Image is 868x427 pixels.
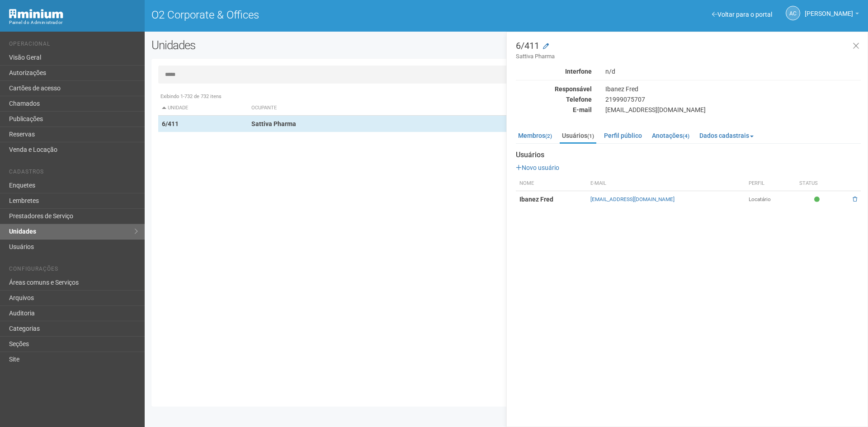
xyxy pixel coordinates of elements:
a: [PERSON_NAME] [805,11,859,19]
small: (1) [587,133,594,139]
th: E-mail [587,176,745,191]
div: Telefone [509,95,599,103]
img: Minium [9,9,63,19]
div: Painel do Administrador [9,19,138,27]
a: Novo usuário [516,164,559,171]
div: E-mail [509,106,599,114]
span: Ana Carla de Carvalho Silva [805,1,853,17]
td: Locatário [745,191,796,208]
li: Configurações [9,266,138,275]
div: Responsável [509,85,599,93]
h2: Unidades [151,38,439,52]
a: Voltar para o portal [712,11,772,18]
li: Operacional [9,41,138,50]
th: Nome [516,176,587,191]
a: Usuários(1) [560,129,596,144]
h1: O2 Corporate & Offices [151,9,500,21]
div: Interfone [509,67,599,75]
span: Ativo [814,196,822,203]
div: n/d [599,67,868,75]
strong: Usuários [516,151,861,159]
a: [EMAIL_ADDRESS][DOMAIN_NAME] [590,196,675,202]
th: Ocupante: activate to sort column ascending [248,101,555,116]
a: Perfil público [602,129,644,142]
a: Modificar a unidade [543,42,549,51]
a: Membros(2) [516,129,554,142]
small: (4) [683,133,689,139]
strong: Ibanez Fred [519,196,553,203]
strong: Sattiva Pharma [251,120,296,127]
div: Exibindo 1-732 de 732 itens [158,93,854,101]
h3: 6/411 [516,41,861,61]
div: 21999075707 [599,95,868,103]
div: [EMAIL_ADDRESS][DOMAIN_NAME] [599,106,868,114]
a: Anotações(4) [650,129,692,142]
a: Dados cadastrais [697,129,756,142]
small: (2) [545,133,552,139]
th: Unidade: activate to sort column descending [158,101,248,116]
div: Ibanez Fred [599,85,868,93]
small: Sattiva Pharma [516,52,861,61]
th: Status [796,176,840,191]
li: Cadastros [9,169,138,178]
th: Perfil [745,176,796,191]
strong: 6/411 [162,120,179,127]
a: AC [786,6,800,20]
